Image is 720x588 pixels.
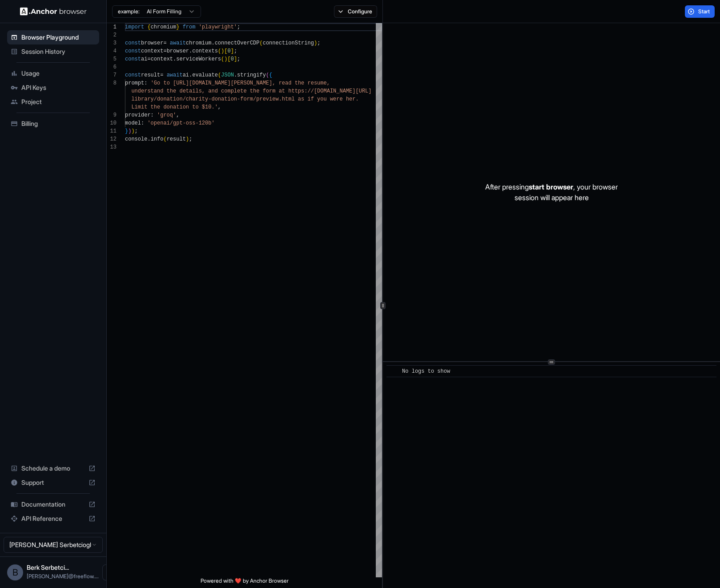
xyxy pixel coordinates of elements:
button: Open menu [102,564,118,580]
span: = [160,72,163,78]
span: ( [221,56,224,62]
span: = [147,56,150,62]
span: browser [141,40,163,46]
span: . [189,72,192,78]
span: Berk Serbetcioglu [27,564,69,571]
span: connectionString [263,40,314,46]
span: API Reference [21,514,85,523]
span: await [170,40,186,46]
button: Start [685,5,715,18]
span: ; [234,48,237,54]
div: 13 [107,143,117,151]
div: Documentation [7,497,99,511]
div: Session History [7,44,99,59]
span: JSON [221,72,234,78]
span: ) [224,56,227,62]
span: provider [125,112,151,118]
span: [ [224,48,227,54]
span: ( [266,72,269,78]
div: B [7,564,23,580]
span: ( [218,72,221,78]
span: 'groq' [157,112,176,118]
span: context [141,48,163,54]
span: Browser Playground [21,33,96,42]
span: , [218,104,221,110]
span: Session History [21,47,96,56]
span: : [141,120,144,126]
span: Start [698,8,711,15]
span: ; [317,40,320,46]
span: evaluate [192,72,218,78]
span: Documentation [21,500,85,509]
img: Anchor Logo [20,7,87,16]
div: Billing [7,117,99,131]
span: chromium [186,40,212,46]
div: 4 [107,47,117,55]
span: serviceWorkers [176,56,221,62]
span: [ [227,56,230,62]
span: . [173,56,176,62]
span: 0 [227,48,230,54]
span: info [151,136,164,142]
span: example: [118,8,140,15]
div: Project [7,95,99,109]
span: ; [189,136,192,142]
span: stringify [237,72,266,78]
span: const [125,40,141,46]
div: Browser Playground [7,30,99,44]
span: ( [260,40,263,46]
span: l as if you were her. [291,96,358,102]
span: ai [183,72,189,78]
span: ​ [391,367,395,376]
span: { [269,72,272,78]
span: . [147,136,150,142]
span: ) [131,128,134,134]
span: ) [314,40,317,46]
span: ] [231,48,234,54]
span: Support [21,478,85,487]
span: result [141,72,160,78]
span: browser [167,48,189,54]
span: chromium [151,24,177,30]
span: Billing [21,119,96,128]
div: 2 [107,31,117,39]
span: , [176,112,179,118]
span: . [211,40,214,46]
span: const [125,56,141,62]
div: Usage [7,66,99,81]
span: console [125,136,147,142]
span: result [167,136,186,142]
span: prompt [125,80,144,86]
span: = [163,40,166,46]
div: 9 [107,111,117,119]
span: from [183,24,196,30]
span: : [144,80,147,86]
button: Configure [334,5,377,18]
span: const [125,48,141,54]
span: context [151,56,173,62]
span: library/donation/charity-donation-form/preview.htm [131,96,291,102]
span: Project [21,97,96,106]
div: 5 [107,55,117,63]
span: 'playwright' [199,24,237,30]
div: Schedule a demo [7,461,99,475]
span: understand the details, and complete the form at h [131,88,291,94]
span: contexts [192,48,218,54]
span: ) [221,48,224,54]
div: 12 [107,135,117,143]
div: API Reference [7,511,99,526]
span: ( [163,136,166,142]
span: } [125,128,128,134]
span: connectOverCDP [215,40,260,46]
div: 6 [107,63,117,71]
p: After pressing , your browser session will appear here [485,181,618,203]
div: API Keys [7,81,99,95]
div: 7 [107,71,117,79]
span: 'Go to [URL][DOMAIN_NAME][PERSON_NAME], re [151,80,285,86]
span: ad the resume, [285,80,330,86]
div: 8 [107,79,117,87]
div: 11 [107,127,117,135]
span: Usage [21,69,96,78]
span: ; [237,56,240,62]
span: No logs to show [402,368,450,375]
